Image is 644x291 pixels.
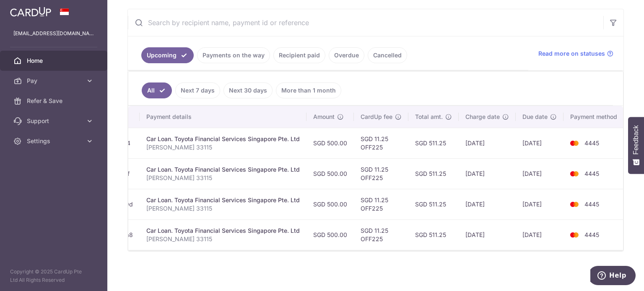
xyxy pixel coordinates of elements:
[27,137,82,145] span: Settings
[516,219,563,250] td: [DATE]
[459,158,516,189] td: [DATE]
[566,230,583,240] img: Bank Card
[27,57,82,65] span: Home
[354,189,408,219] td: SGD 11.25 OFF225
[459,189,516,219] td: [DATE]
[27,97,82,105] span: Refer & Save
[459,219,516,250] td: [DATE]
[197,47,270,63] a: Payments on the way
[142,82,172,98] a: All
[459,128,516,158] td: [DATE]
[13,29,94,38] p: [EMAIL_ADDRESS][DOMAIN_NAME]
[368,47,407,63] a: Cancelled
[306,189,354,219] td: SGD 500.00
[27,117,82,125] span: Support
[566,169,583,179] img: Bank Card
[584,170,599,177] span: 4445
[146,204,300,213] p: [PERSON_NAME] 33115
[313,113,335,121] span: Amount
[584,201,599,208] span: 4445
[146,135,300,143] div: Car Loan. Toyota Financial Services Singapore Pte. Ltd
[408,128,459,158] td: SGD 511.25
[27,77,82,85] span: Pay
[361,113,392,121] span: CardUp fee
[146,227,300,235] div: Car Loan. Toyota Financial Services Singapore Pte. Ltd
[516,189,563,219] td: [DATE]
[408,219,459,250] td: SGD 511.25
[408,158,459,189] td: SGD 511.25
[632,125,640,155] span: Feedback
[538,49,613,58] a: Read more on statuses
[146,174,300,182] p: [PERSON_NAME] 33115
[140,106,306,128] th: Payment details
[566,138,583,148] img: Bank Card
[563,106,627,128] th: Payment method
[516,158,563,189] td: [DATE]
[146,165,300,174] div: Car Loan. Toyota Financial Services Singapore Pte. Ltd
[146,143,300,152] p: [PERSON_NAME] 33115
[584,139,599,147] span: 4445
[306,219,354,250] td: SGD 500.00
[628,117,644,174] button: Feedback - Show survey
[538,49,605,58] span: Read more on statuses
[354,158,408,189] td: SGD 11.25 OFF225
[146,196,300,204] div: Car Loan. Toyota Financial Services Singapore Pte. Ltd
[128,9,603,36] input: Search by recipient name, payment id or reference
[141,47,194,63] a: Upcoming
[465,113,500,121] span: Charge date
[273,47,325,63] a: Recipient paid
[10,7,51,17] img: CardUp
[590,266,636,287] iframe: Opens a widget where you can find more information
[516,128,563,158] td: [DATE]
[415,113,443,121] span: Total amt.
[276,82,341,98] a: More than 1 month
[329,47,364,63] a: Overdue
[584,231,599,238] span: 4445
[354,219,408,250] td: SGD 11.25 OFF225
[306,158,354,189] td: SGD 500.00
[223,82,273,98] a: Next 30 days
[306,128,354,158] td: SGD 500.00
[408,189,459,219] td: SGD 511.25
[146,235,300,243] p: [PERSON_NAME] 33115
[175,82,220,98] a: Next 7 days
[354,128,408,158] td: SGD 11.25 OFF225
[522,113,548,121] span: Due date
[566,199,583,209] img: Bank Card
